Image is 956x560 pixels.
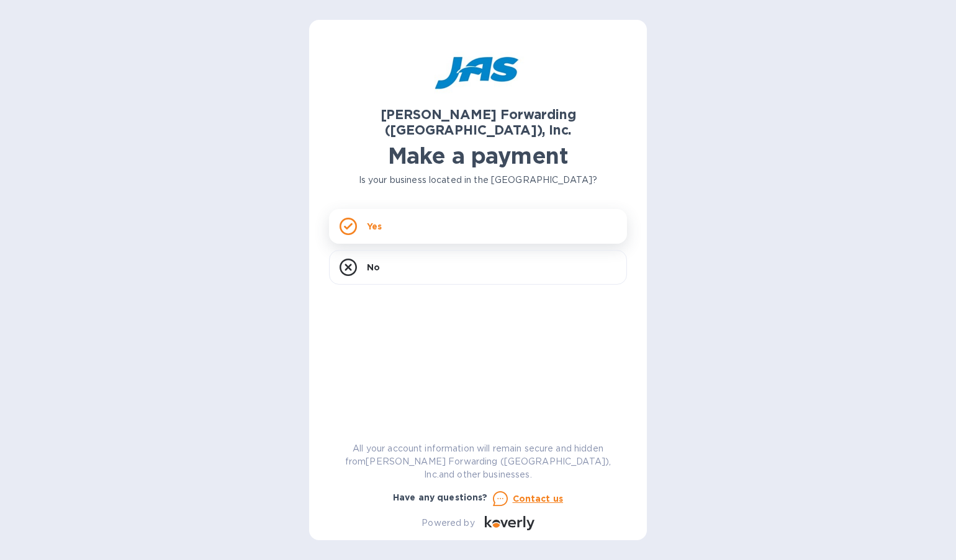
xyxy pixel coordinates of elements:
[367,220,382,233] p: Yes
[422,517,474,530] p: Powered by
[329,174,627,187] p: Is your business located in the [GEOGRAPHIC_DATA]?
[329,442,627,481] p: All your account information will remain secure and hidden from [PERSON_NAME] Forwarding ([GEOGRA...
[513,494,564,504] u: Contact us
[367,261,380,273] p: No
[329,143,627,169] h1: Make a payment
[393,492,488,502] b: Have any questions?
[381,107,576,138] b: [PERSON_NAME] Forwarding ([GEOGRAPHIC_DATA]), Inc.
